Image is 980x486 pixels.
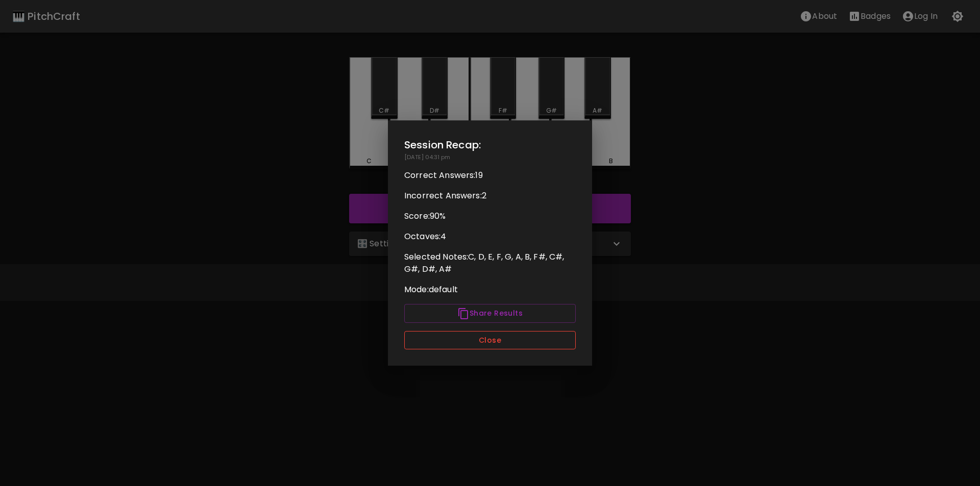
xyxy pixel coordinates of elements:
[404,251,576,275] p: Selected Notes: C, D, E, F, G, A, B, F#, C#, G#, D#, A#
[404,304,576,323] button: Share Results
[404,153,576,162] p: [DATE] 04:31 pm
[404,210,576,222] p: Score: 90 %
[404,331,576,350] button: Close
[404,137,576,153] h2: Session Recap:
[404,190,576,202] p: Incorrect Answers: 2
[404,284,576,296] p: Mode: default
[404,169,576,182] p: Correct Answers: 19
[404,231,576,243] p: Octaves: 4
